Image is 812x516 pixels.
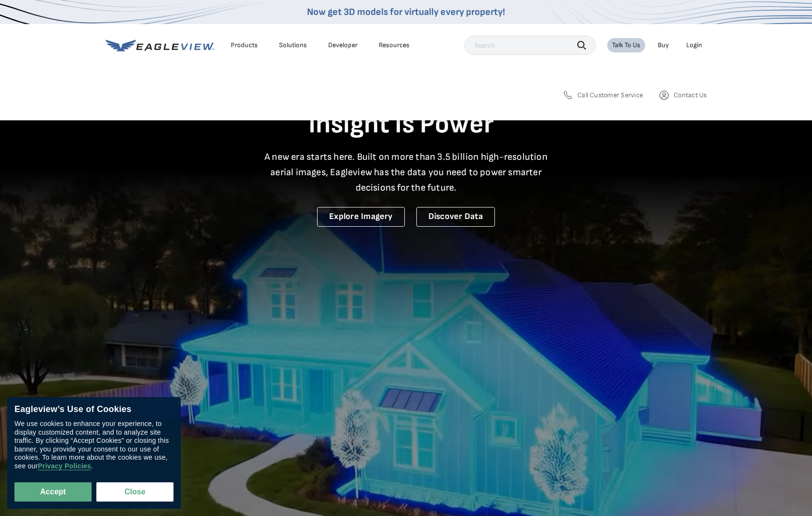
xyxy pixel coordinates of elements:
div: Eagleview’s Use of Cookies [14,404,173,415]
a: Contact Us [658,90,706,101]
div: Login [686,41,702,50]
a: Discover Data [416,207,495,227]
a: Now get 3D models for virtually every property! [307,6,505,18]
span: Call Customer Service [577,91,643,100]
div: Talk To Us [612,41,640,50]
a: Call Customer Service [562,90,643,101]
p: A new era starts here. Built on more than 3.5 billion high-resolution aerial images, Eagleview ha... [259,149,554,195]
span: Contact Us [674,91,706,100]
a: Developer [328,41,358,50]
button: Accept [14,482,92,502]
a: Explore Imagery [317,207,405,227]
button: Close [96,482,173,502]
div: Solutions [279,41,307,50]
div: Products [231,41,258,50]
h1: Insight Is Power [106,108,707,142]
div: Resources [379,41,410,50]
a: Privacy Policies [38,462,91,470]
a: Buy [658,41,669,50]
input: Search [465,36,596,55]
div: We use cookies to enhance your experience, to display customized content, and to analyze site tra... [14,420,173,470]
